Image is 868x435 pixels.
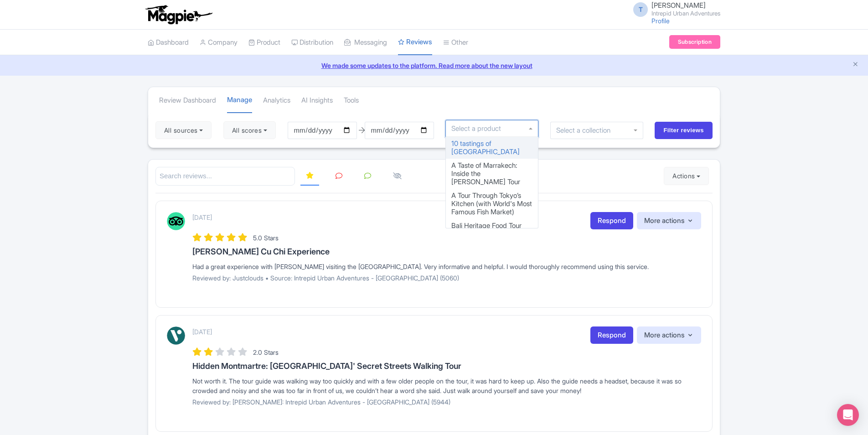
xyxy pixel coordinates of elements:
input: Filter reviews [655,122,713,139]
img: Viator Logo [167,326,185,345]
a: Dashboard [148,30,189,55]
h3: [PERSON_NAME] Cu Chi Experience [192,247,701,256]
a: Review Dashboard [159,88,216,113]
div: A Tour Through Tokyo’s Kitchen (with World's Most Famous Fish Market) [446,189,538,219]
div: Open Intercom Messenger [837,404,859,426]
a: T [PERSON_NAME] Intrepid Urban Adventures [628,2,720,16]
a: Analytics [263,88,290,113]
span: T [633,2,648,17]
span: 5.0 Stars [253,234,279,242]
button: Close announcement [852,60,859,70]
div: 10 tastings of [GEOGRAPHIC_DATA] [446,137,538,159]
span: 2.0 Stars [253,348,279,356]
a: Distribution [291,30,333,55]
button: Actions [664,167,709,185]
input: Search reviews... [155,167,295,186]
a: We made some updates to the platform. Read more about the new layout [5,61,863,70]
a: Company [200,30,238,55]
p: [DATE] [192,212,212,222]
button: More actions [637,212,701,230]
input: Select a collection [556,126,617,135]
img: Tripadvisor Logo [167,212,185,230]
h3: Hidden Montmartre: [GEOGRAPHIC_DATA]' Secret Streets Walking Tour [192,362,701,371]
a: Subscription [669,35,720,49]
a: Profile [651,17,670,25]
div: Bali Heritage Food Tour [446,219,538,233]
p: Reviewed by: Justclouds • Source: Intrepid Urban Adventures - [GEOGRAPHIC_DATA] (5060) [192,273,701,283]
a: Product [248,30,280,55]
img: logo-ab69f6fb50320c5b225c76a69d11143b.png [143,5,214,25]
button: All sources [155,121,212,140]
div: Not worth it. The tour guide was walking way too quickly and with a few older people on the tour,... [192,376,701,395]
a: Other [443,30,468,55]
span: [PERSON_NAME] [651,1,706,10]
input: Select a product [451,124,506,133]
button: All scores [223,121,276,140]
a: Messaging [344,30,387,55]
div: A Taste of Marrakech: Inside the [PERSON_NAME] Tour [446,159,538,189]
a: Respond [590,212,633,230]
button: More actions [637,326,701,344]
a: Reviews [398,30,432,56]
div: Had a great experience with [PERSON_NAME] visiting the [GEOGRAPHIC_DATA]. Very informative and he... [192,262,701,271]
p: Reviewed by: [PERSON_NAME]: Intrepid Urban Adventures - [GEOGRAPHIC_DATA] (5944) [192,397,701,407]
p: [DATE] [192,327,212,337]
small: Intrepid Urban Adventures [651,10,720,16]
a: Manage [227,88,252,114]
a: Tools [344,88,359,113]
a: AI Insights [301,88,333,113]
a: Respond [590,326,633,344]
